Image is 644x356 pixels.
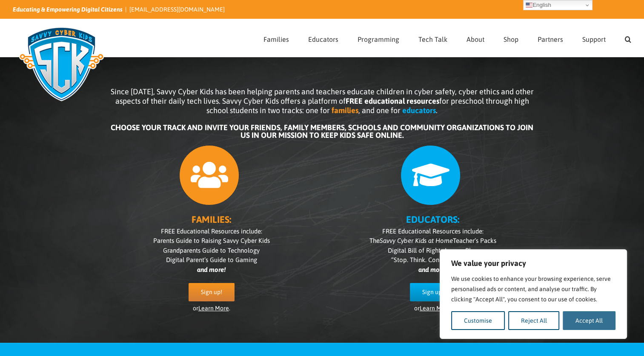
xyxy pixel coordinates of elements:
button: Reject All [508,311,560,330]
i: Educating & Empowering Digital Citizens [13,6,123,13]
span: “Stop. Think. Connect.” Poster [391,256,475,263]
span: FREE Educational Resources include: [161,228,262,235]
b: CHOOSE YOUR TRACK AND INVITE YOUR FRIENDS, FAMILY MEMBERS, SCHOOLS AND COMMUNITY ORGANIZATIONS TO... [111,123,533,140]
p: We use cookies to enhance your browsing experience, serve personalised ads or content, and analys... [451,274,615,304]
span: Shop [504,36,518,43]
img: en [526,2,532,9]
a: Shop [504,19,518,57]
i: and more! [418,266,447,273]
a: Learn More [198,305,229,312]
span: Partners [538,36,563,43]
b: FAMILIES: [192,214,231,225]
span: Sign up! [201,289,222,296]
span: Parents Guide to Raising Savvy Cyber Kids [153,237,270,244]
span: FREE Educational Resources include: [382,228,484,235]
span: or . [414,305,452,312]
b: FREE educational resources [346,96,439,105]
span: . [436,106,438,115]
span: Tech Talk [418,36,447,43]
a: Support [582,19,606,57]
b: EDUCATORS: [406,214,459,225]
a: [EMAIL_ADDRESS][DOMAIN_NAME] [129,6,225,13]
span: Digital Bill of Rights Lesson Plan [388,247,478,254]
b: families [332,106,358,115]
span: The Teacher’s Packs [369,237,496,244]
a: Programming [358,19,399,57]
span: Support [582,36,606,43]
img: Savvy Cyber Kids Logo [13,21,110,107]
a: Tech Talk [418,19,447,57]
a: Search [625,19,631,57]
span: About [467,36,484,43]
span: Programming [358,36,399,43]
button: Customise [451,311,505,330]
a: Sign up! [189,283,235,301]
span: Since [DATE], Savvy Cyber Kids has been helping parents and teachers educate children in cyber sa... [111,87,534,115]
a: About [467,19,484,57]
p: We value your privacy [451,258,615,268]
span: Educators [308,36,338,43]
a: Educators [308,19,338,57]
a: Learn More [420,305,450,312]
i: Savvy Cyber Kids at Home [380,237,453,244]
span: Families [263,36,289,43]
b: educators [402,106,436,115]
span: Grandparents Guide to Technology [163,247,260,254]
span: or . [193,305,230,312]
span: Sign up! [422,289,444,296]
a: Partners [538,19,563,57]
button: Accept All [563,311,615,330]
a: Sign up! [410,283,456,301]
span: Digital Parent’s Guide to Gaming [166,256,257,263]
span: , and one for [358,106,401,115]
a: Families [263,19,289,57]
i: and more! [197,266,226,273]
nav: Main Menu [263,19,631,57]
